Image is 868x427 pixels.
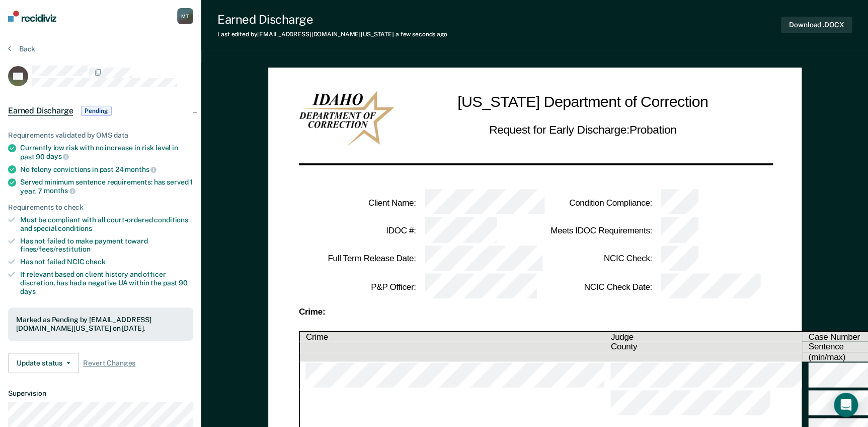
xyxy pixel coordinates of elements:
[217,12,447,27] div: Earned Discharge
[534,273,653,301] td: NCIC Check Date :
[46,152,69,160] span: days
[20,237,193,254] div: Has not failed to make payment toward
[20,144,193,161] div: Currently low risk with no increase in risk level in past 90
[604,332,802,342] th: Judge
[86,258,105,266] span: check
[298,273,417,301] td: P&P Officer :
[44,187,75,195] span: months
[8,11,56,22] img: Recidiviz
[125,165,156,173] span: months
[457,91,708,114] h1: [US_STATE] Department of Correction
[177,8,193,24] button: MT
[8,389,193,398] dt: Supervision
[534,245,653,273] td: NCIC Check :
[20,258,193,266] div: Has not failed NCIC
[396,31,447,38] span: a few seconds ago
[534,189,653,217] td: Condition Compliance :
[8,131,193,140] div: Requirements validated by OMS data
[298,91,394,146] img: IDOC Logo
[177,8,193,24] div: M T
[8,353,79,373] button: Update status
[299,332,604,342] th: Crime
[217,31,447,38] div: Last edited by [EMAIL_ADDRESS][DOMAIN_NAME][US_STATE]
[83,359,135,368] span: Revert Changes
[298,216,417,245] td: IDOC # :
[58,224,92,232] span: conditions
[834,393,858,417] div: Open Intercom Messenger
[8,106,73,116] span: Earned Discharge
[16,316,185,333] div: Marked as Pending by [EMAIL_ADDRESS][DOMAIN_NAME][US_STATE] on [DATE].
[20,245,91,253] span: fines/fees/restitution
[20,178,193,195] div: Served minimum sentence requirements: has served 1 year, 7
[298,245,417,273] td: Full Term Release Date :
[298,189,417,217] td: Client Name :
[298,308,770,316] div: Crime:
[20,287,35,295] span: days
[489,121,676,139] h2: Request for Early Discharge: Probation
[781,17,852,33] button: Download .DOCX
[20,270,193,295] div: If relevant based on client history and officer discretion, has had a negative UA within the past 90
[8,44,35,53] button: Back
[20,165,193,174] div: No felony convictions in past 24
[81,106,111,116] span: Pending
[534,216,653,245] td: Meets IDOC Requirements :
[8,203,193,212] div: Requirements to check
[604,342,802,351] th: County
[20,216,193,233] div: Must be compliant with all court-ordered conditions and special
